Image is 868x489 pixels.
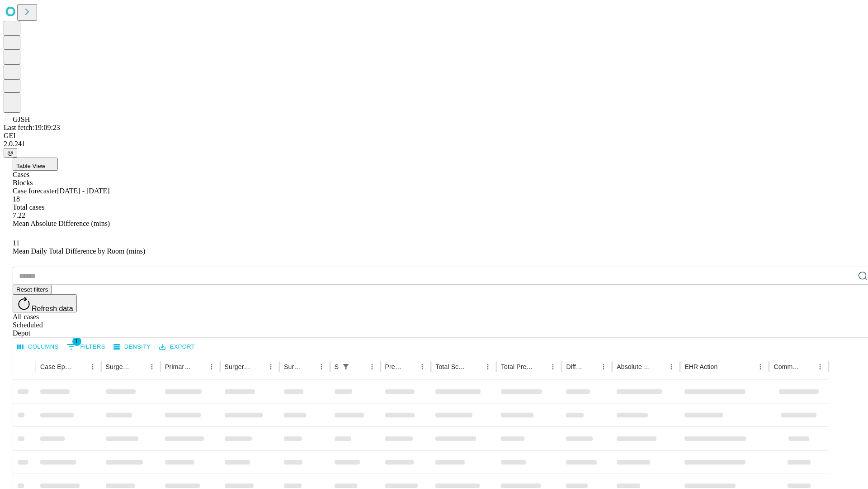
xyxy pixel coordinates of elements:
span: @ [7,149,14,156]
span: Mean Absolute Difference (mins) [13,220,110,227]
span: Case forecaster [13,187,57,195]
button: Sort [534,360,547,373]
span: 7.22 [13,211,25,219]
button: Menu [547,360,559,373]
button: Menu [416,360,429,373]
button: Table View [13,158,58,171]
button: Reset filters [13,285,52,294]
button: Select columns [15,340,61,354]
span: 18 [13,195,20,203]
div: Case Epic Id [40,363,73,370]
button: Menu [754,360,767,373]
div: Surgeon Name [106,363,132,370]
span: Table View [16,163,45,169]
div: Difference [566,363,584,370]
button: Sort [133,360,146,373]
button: Menu [481,360,494,373]
div: Scheduled In Room Duration [335,363,339,370]
span: 1 [72,337,81,346]
button: Sort [403,360,416,373]
div: GEI [4,132,864,140]
div: 1 active filter [340,360,352,373]
button: Density [111,340,153,354]
button: Sort [718,360,731,373]
span: Mean Daily Total Difference by Room (mins) [13,247,145,255]
button: Menu [315,360,328,373]
button: @ [4,148,17,158]
span: Refresh data [32,305,73,312]
div: Predicted In Room Duration [385,363,403,370]
button: Sort [469,360,481,373]
div: EHR Action [684,363,717,370]
button: Menu [597,360,610,373]
button: Sort [801,360,814,373]
button: Show filters [340,360,352,373]
div: Surgery Date [284,363,302,370]
button: Sort [302,360,315,373]
span: [DATE] - [DATE] [57,187,109,195]
button: Menu [86,360,99,373]
div: Comments [774,363,800,370]
div: Primary Service [165,363,191,370]
div: 2.0.241 [4,140,864,148]
button: Sort [252,360,264,373]
div: Total Predicted Duration [501,363,533,370]
button: Sort [193,360,205,373]
button: Show filters [65,340,108,354]
button: Menu [264,360,277,373]
div: Total Scheduled Duration [435,363,468,370]
button: Export [157,340,197,354]
button: Menu [665,360,678,373]
button: Menu [205,360,218,373]
span: Total cases [13,203,44,211]
span: 11 [13,239,19,247]
button: Menu [366,360,378,373]
div: Surgery Name [225,363,251,370]
button: Sort [74,360,86,373]
span: GJSH [13,115,30,123]
button: Menu [814,360,826,373]
button: Sort [353,360,366,373]
button: Refresh data [13,294,77,312]
span: Last fetch: 19:09:23 [4,124,60,131]
button: Menu [146,360,158,373]
button: Sort [652,360,665,373]
div: Absolute Difference [617,363,651,370]
button: Sort [585,360,597,373]
span: Reset filters [16,286,48,293]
